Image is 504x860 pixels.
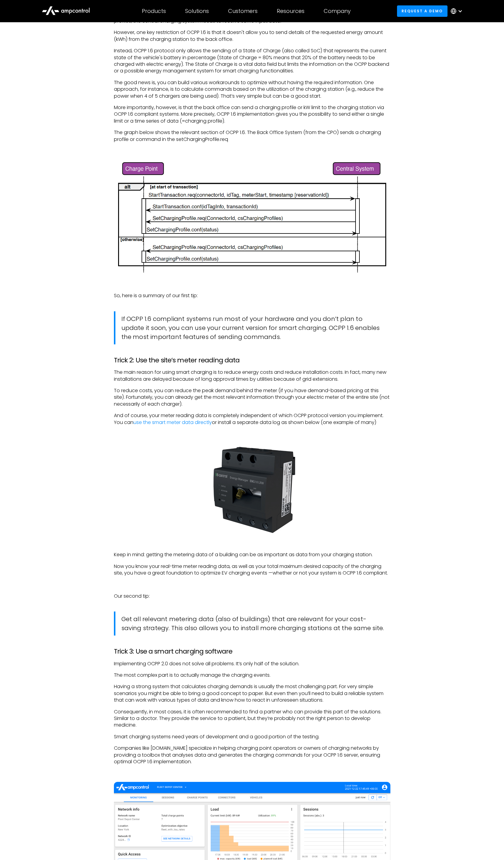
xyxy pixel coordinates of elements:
img: Example for data logger for OCPP 1.6 compliant systems [206,443,298,535]
img: Ampcontrol OCPP 1.6 implementation specification: SetChargingProfile [114,160,390,276]
p: Keep in mind: getting the metering data of a building can be as important as data from your charg... [114,551,390,558]
a: use the smart meter data directly [133,419,212,426]
div: Resources [277,8,304,14]
p: The main reason for using smart charging is to reduce energy costs and reduce installation costs.... [114,369,390,383]
p: The graph below shows the relevant section of OCPP 1.6. The Back Office System (from the CPO) sen... [114,129,390,143]
p: And of course, your meter reading data is completely independent of which OCPP protocol version y... [114,412,390,426]
p: Smart charging systems need years of development and a good portion of the testing. [114,733,390,740]
p: Companies like [DOMAIN_NAME] specialize in helping charging point operators or owners of charging... [114,745,390,765]
p: Our second tip: [114,593,390,599]
div: Company [324,8,351,14]
blockquote: Get all relevant metering data (also of buildings) that are relevant for your cost-saving strateg... [114,611,390,636]
p: The good news is, you can build various workarounds to optimize without having the required infor... [114,79,390,99]
div: Solutions [185,8,209,14]
h3: Trick 2: Use the site’s meter reading data [114,356,390,364]
p: Now you know your real-time meter reading data, as well as your total maximum desired capacity of... [114,563,390,577]
p: To reduce costs, you can reduce the peak demand behind the meter (if you have demand-based pricin... [114,387,390,407]
p: Implementing OCPP 2.0 does not solve all problems. It’s only half of the solution. [114,660,390,667]
p: Consequently, in most cases, it is often recommended to find a partner who can provide this part ... [114,709,390,729]
p: Having a strong system that calculates charging demands is usually the most challenging part. For... [114,683,390,703]
a: Request a demo [397,5,447,17]
p: However, one key restriction of OCPP 1.6 is that it doesn't allow you to send details of the requ... [114,29,390,43]
p: More importantly, however, is that the back office can send a charging profile or kW limit to the... [114,104,390,124]
p: The most complex part is to actually manage the charging events. [114,672,390,679]
div: Products [142,8,166,14]
h3: Trick 3: Use a smart charging software [114,648,390,655]
p: ‍ [114,581,390,588]
blockquote: If OCPP 1.6 compliant systems run most of your hardware and you don’t plan to update it soon, you... [114,311,390,344]
div: Customers [228,8,258,14]
p: So, here is a summary of our first tip: [114,292,390,299]
p: Instead, OCPP 1.6 protocol only allows the sending of a State of Charge (also called SoC) that re... [114,47,390,75]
